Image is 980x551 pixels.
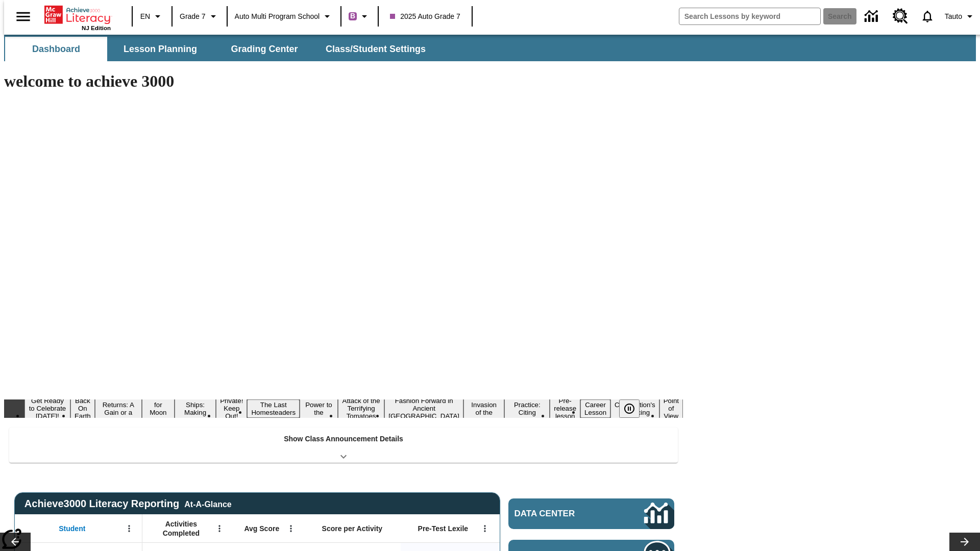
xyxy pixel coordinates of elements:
button: Profile/Settings [941,7,980,26]
button: Open Menu [283,521,299,536]
span: B [350,10,355,22]
button: Lesson Planning [109,37,211,61]
button: Class/Student Settings [317,37,434,61]
span: Grade 7 [180,11,206,22]
button: Slide 9 Attack of the Terrifying Tomatoes [338,395,384,421]
button: Pause [619,399,640,418]
button: Boost Class color is purple. Change class color [345,7,375,26]
span: NJ Edition [82,25,111,31]
a: Home [44,5,111,25]
a: Resource Center, Will open in new tab [887,3,914,30]
span: Avg Score [244,524,279,533]
span: Auto Multi program School [235,11,320,22]
button: Slide 8 Solar Power to the People [300,392,338,425]
div: Pause [619,399,650,418]
button: Slide 10 Fashion Forward in Ancient Rome [384,395,463,421]
span: Data Center [514,509,610,519]
button: Open Menu [212,521,227,536]
button: Open Menu [121,521,137,536]
a: Data Center [859,3,887,31]
button: Slide 13 Pre-release lesson [550,395,580,421]
button: Grading Center [213,37,315,61]
button: Language: EN, Select a language [136,7,168,26]
button: Slide 7 The Last Homesteaders [247,399,300,418]
button: Dashboard [5,37,107,61]
button: Grade: Grade 7, Select a grade [176,7,224,26]
button: Slide 2 Back On Earth [70,395,95,421]
div: At-A-Glance [184,498,231,509]
button: Open Menu [477,521,493,536]
button: Slide 4 Time for Moon Rules? [142,392,175,425]
button: School: Auto Multi program School, Select your school [231,7,338,26]
button: Slide 15 The Constitution's Balancing Act [610,392,659,425]
button: Slide 5 Cruise Ships: Making Waves [175,392,216,425]
button: Slide 6 Private! Keep Out! [216,395,247,421]
button: Slide 11 The Invasion of the Free CD [463,392,504,425]
span: Pre-Test Lexile [418,524,469,533]
span: Score per Activity [322,524,383,533]
button: Slide 1 Get Ready to Celebrate Juneteenth! [24,395,70,421]
span: Achieve3000 Literacy Reporting [24,498,232,510]
span: Tauto [945,11,962,22]
input: search field [679,8,820,24]
span: 2025 Auto Grade 7 [390,11,460,22]
div: SubNavbar [4,35,976,61]
span: Activities Completed [148,519,215,538]
span: EN [140,11,150,22]
button: Slide 12 Mixed Practice: Citing Evidence [504,392,550,425]
div: Home [44,4,111,31]
span: Student [59,524,85,533]
h1: welcome to achieve 3000 [4,72,683,91]
button: Slide 14 Career Lesson [580,399,610,418]
button: Slide 16 Point of View [659,395,683,421]
div: SubNavbar [4,37,435,61]
a: Notifications [914,3,941,30]
div: Show Class Announcement Details [9,428,678,463]
p: Show Class Announcement Details [284,434,403,444]
button: Open side menu [8,2,38,32]
a: Data Center [508,498,674,529]
button: Slide 3 Free Returns: A Gain or a Drain? [95,392,142,425]
button: Lesson carousel, Next [949,533,980,551]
